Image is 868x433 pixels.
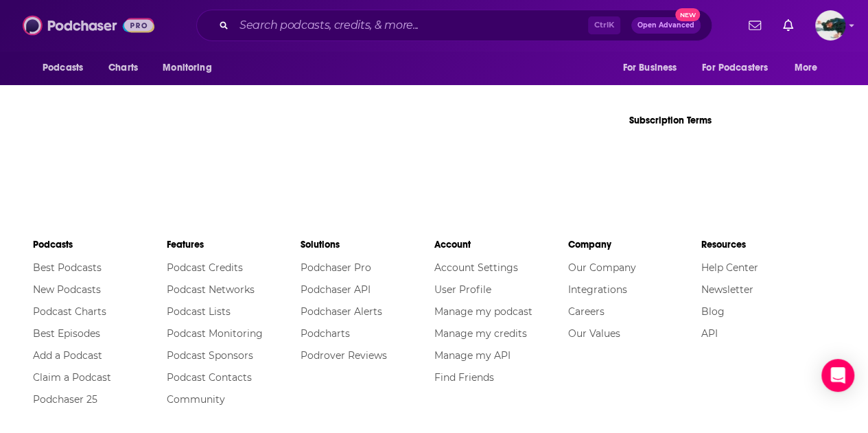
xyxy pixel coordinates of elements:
span: Monitoring [163,58,211,78]
a: Our Company [567,261,635,274]
a: Best Podcasts [33,261,102,274]
a: Show notifications dropdown [777,14,799,37]
button: open menu [153,55,229,81]
a: Manage my API [434,349,510,362]
li: Resources [701,233,835,257]
a: Community [167,393,225,406]
button: open menu [693,55,788,81]
img: Podchaser - Follow, Share and Rate Podcasts [23,12,154,38]
a: Newsletter [701,283,753,296]
a: Claim a Podcast [33,371,111,384]
a: Podcast Charts [33,305,106,318]
input: Search podcasts, credits, & more... [234,14,588,36]
div: Open Intercom Messenger [821,359,854,392]
button: Open AdvancedNew [631,17,701,34]
button: Show profile menu [815,10,845,40]
a: Podcast Monitoring [167,327,263,340]
a: Podcharts [301,327,350,340]
span: Open Advanced [637,22,694,29]
li: Company [567,233,701,257]
button: open menu [785,55,835,81]
a: Podchaser Alerts [301,305,382,318]
a: Podchaser 25 [33,393,97,406]
a: Podcast Contacts [167,371,252,384]
span: For Business [622,58,677,78]
a: Help Center [701,261,758,274]
a: Best Episodes [33,327,100,340]
span: Charts [108,58,138,78]
a: Podcast Sponsors [167,349,253,362]
li: Podcasts [33,233,167,257]
a: Blog [701,305,725,318]
a: User Profile [434,283,491,296]
a: Podcast Lists [167,305,231,318]
a: Podchaser Pro [301,261,371,274]
a: Add a Podcast [33,349,102,362]
span: New [675,8,700,21]
span: More [795,58,818,78]
span: Ctrl K [588,16,620,34]
a: Podchaser API [301,283,371,296]
span: Logged in as fsg.publicity [815,10,845,40]
a: New Podcasts [33,283,101,296]
a: Find Friends [434,371,493,384]
a: Our Values [567,327,620,340]
div: Search podcasts, credits, & more... [196,10,712,41]
li: Account [434,233,567,257]
a: Show notifications dropdown [743,14,766,37]
button: open menu [613,55,694,81]
a: Subscription Terms [629,115,712,126]
li: Solutions [301,233,434,257]
a: Podcast Networks [167,283,255,296]
a: Manage my podcast [434,305,532,318]
span: Podcasts [43,58,83,78]
button: open menu [33,55,101,81]
a: Careers [567,305,604,318]
li: Features [167,233,301,257]
a: API [701,327,718,340]
a: Podrover Reviews [301,349,387,362]
a: Integrations [567,283,626,296]
a: Account Settings [434,261,517,274]
span: For Podcasters [702,58,768,78]
a: Charts [99,55,146,81]
img: User Profile [815,10,845,40]
a: Manage my credits [434,327,526,340]
a: Podcast Credits [167,261,243,274]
